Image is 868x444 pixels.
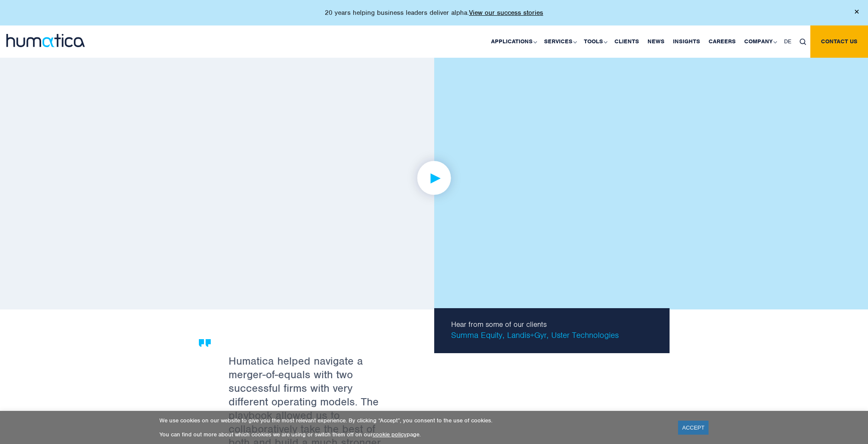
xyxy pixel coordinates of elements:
a: Services [540,25,580,58]
span: Hear from some of our clients [451,321,657,328]
a: View our success stories [469,8,543,17]
span: DE [784,38,791,45]
a: DE [780,25,795,58]
a: Applications [487,25,540,58]
p: We use cookies on our website to give you the most relevant experience. By clicking “Accept”, you... [159,417,667,424]
a: cookie policy [373,431,407,438]
a: Insights [669,25,704,58]
a: News [643,25,669,58]
a: Clients [610,25,643,58]
p: Summa Equity, Landis+Gyr, Uster Technologies [451,321,657,340]
img: logo [6,34,85,47]
a: Tools [580,25,610,58]
p: 20 years helping business leaders deliver alpha. [325,8,543,17]
a: Careers [704,25,740,58]
img: play [401,145,467,211]
p: You can find out more about which cookies we are using or switch them off on our page. [159,431,667,438]
img: search_icon [800,39,806,45]
a: Company [740,25,780,58]
a: Contact us [810,25,868,58]
a: ACCEPT [678,421,709,435]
